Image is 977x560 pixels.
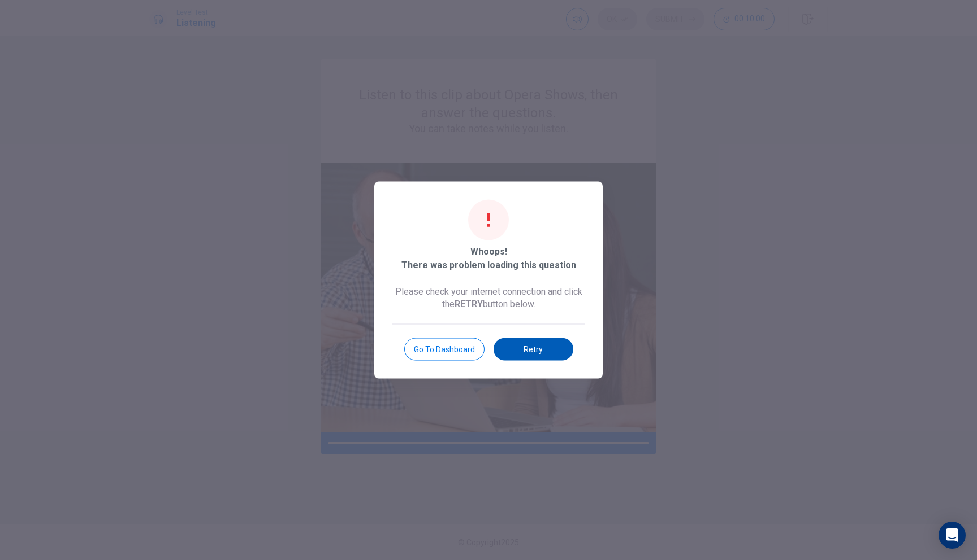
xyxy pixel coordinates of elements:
button: Retry [494,338,573,361]
b: RETRY [455,299,483,309]
span: There was problem loading this question [401,259,576,272]
button: Go to Dashboard [404,338,485,361]
span: Please check your internet connection and click the button below. [392,286,585,310]
span: Whoops! [470,245,507,259]
div: Open Intercom Messenger [939,522,966,549]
